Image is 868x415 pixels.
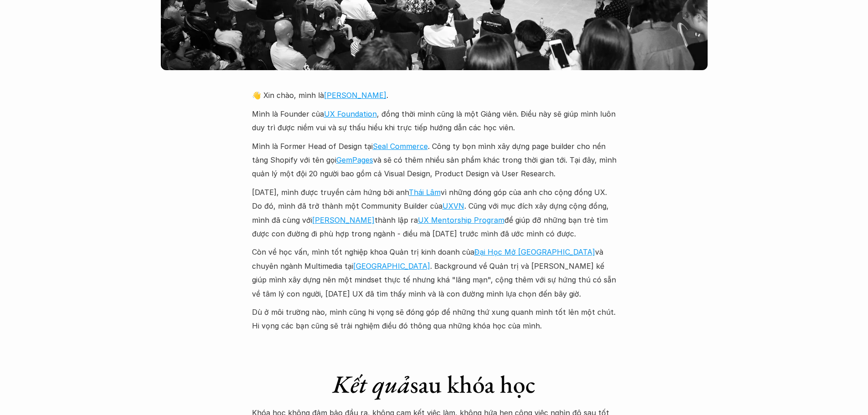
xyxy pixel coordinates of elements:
a: [PERSON_NAME] [312,215,375,225]
a: UXVN [442,201,464,210]
p: Còn về học vấn, mình tốt nghiệp khoa Quản trị kinh doanh của và chuyên ngành Multimedia tại . Bac... [252,245,616,301]
a: Seal Commerce [373,142,428,151]
h1: sau khóa học [252,369,616,399]
a: GemPages [336,155,373,164]
a: Đại Học Mở [GEOGRAPHIC_DATA] [474,247,595,256]
em: Kết quả [333,368,410,400]
p: Mình là Founder của , đồng thời mình cũng là một Giảng viên. Điều này sẽ giúp mình luôn duy trì đ... [252,107,616,135]
a: UX Foundation [324,109,377,118]
a: [GEOGRAPHIC_DATA] [353,261,430,271]
a: UX Mentorship Program [418,215,504,225]
p: 👋 Xin chào, mình là . [252,88,616,102]
p: [DATE], mình được truyền cảm hứng bởi anh vì những đóng góp của anh cho cộng đồng UX. Do đó, mình... [252,185,616,241]
p: Mình là Former Head of Design tại . Công ty bọn mình xây dựng page builder cho nền tảng Shopify v... [252,139,616,181]
p: Dù ở môi trường nào, mình cũng hi vọng sẽ đóng góp để những thứ xung quanh mình tốt lên một chút.... [252,305,616,333]
a: Thái Lâm [409,188,441,197]
a: [PERSON_NAME] [324,91,386,100]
